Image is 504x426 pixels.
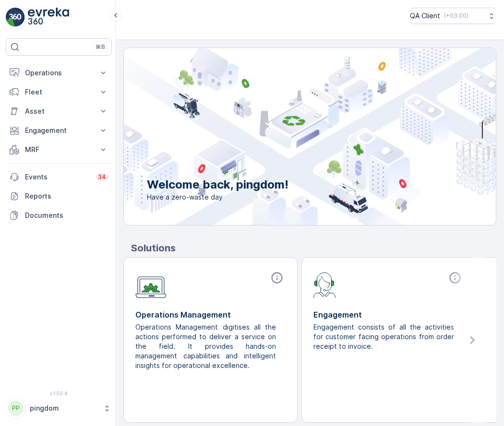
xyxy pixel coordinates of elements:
button: MRF [6,140,112,159]
button: Fleet [6,83,112,102]
button: Engagement [6,121,112,140]
p: Solutions [131,241,496,255]
p: Operations [25,68,93,78]
p: Welcome back, pingdom! [147,177,288,192]
img: logo_light-DOdMpM7g.png [28,8,69,27]
a: Reports [6,187,112,206]
button: Operations [6,63,112,83]
p: pingdom [30,403,98,413]
button: Asset [6,102,112,121]
p: Operations Management digitises all the actions performed to deliver a service on the field. It p... [135,322,278,370]
p: Documents [25,211,108,220]
p: Asset [25,106,93,116]
p: Operations Management [135,309,286,320]
p: Fleet [25,87,93,97]
button: PPpingdom [6,398,112,418]
p: Events [25,172,90,182]
a: Documents [6,206,112,225]
div: PP [8,401,24,416]
img: module-icon [313,271,336,298]
p: 34 [98,173,106,181]
p: Engagement [313,309,464,320]
span: v 1.50.4 [6,390,112,396]
p: Engagement consists of all the activities for customer facing operations from order receipt to in... [313,322,456,351]
a: Events34 [6,167,112,187]
p: MRF [25,145,93,154]
p: Reports [25,191,108,201]
span: Have a zero-waste day [147,192,288,202]
img: module-icon [135,271,167,298]
p: Engagement [25,126,93,135]
img: logo [6,8,25,27]
p: ⌘B [96,43,105,51]
img: city illustration [81,48,496,225]
p: ( +03:00 ) [444,12,468,20]
button: QA Client(+03:00) [410,8,496,24]
p: QA Client [410,11,440,21]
